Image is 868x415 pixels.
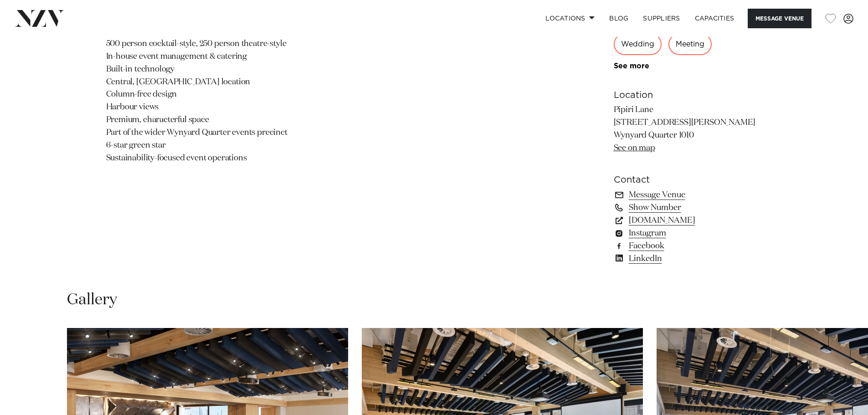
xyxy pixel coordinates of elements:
[614,104,762,155] p: Pipiri Lane [STREET_ADDRESS][PERSON_NAME] Wynyard Quarter 1010
[614,240,762,252] a: Facebook
[538,9,602,28] a: Locations
[668,33,712,55] div: Meeting
[748,9,812,28] button: Message Venue
[614,189,762,201] a: Message Venue
[614,33,662,55] div: Wedding
[614,173,762,187] h6: Contact
[636,9,687,28] a: SUPPLIERS
[614,252,762,265] a: LinkedIn
[688,9,742,28] a: Capacities
[614,201,762,214] a: Show Number
[67,290,117,310] h2: Gallery
[15,10,64,26] img: nzv-logo.png
[614,227,762,240] a: Instagram
[614,214,762,227] a: [DOMAIN_NAME]
[602,9,636,28] a: BLOG
[614,88,762,102] h6: Location
[614,144,655,152] a: See on map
